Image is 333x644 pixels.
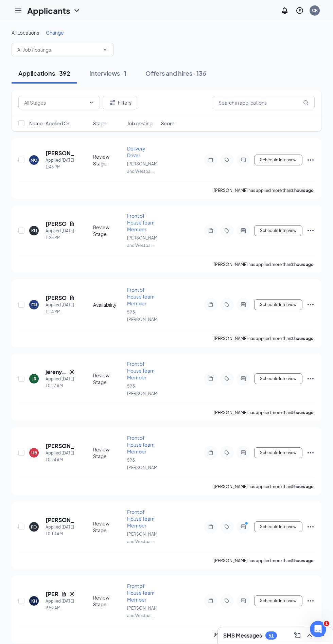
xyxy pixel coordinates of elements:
svg: Tag [223,524,231,530]
p: [PERSON_NAME] has applied more than . [214,410,315,415]
span: Delivery Driver [127,145,145,158]
div: Review Stage [93,224,123,237]
div: Applied [DATE] 1:28 PM [46,228,75,241]
span: Front of House Team Member [127,509,155,529]
div: Review Stage [93,594,123,608]
div: Availability [93,301,123,308]
p: [PERSON_NAME] has applied more than . [214,632,315,638]
button: Schedule Interview [254,447,302,458]
div: Applied [DATE] 10:24 AM [46,450,75,463]
svg: Note [207,302,215,307]
div: KH [31,598,37,604]
svg: ChevronDown [89,100,94,105]
svg: Ellipses [306,301,315,309]
p: [PERSON_NAME] has applied more than . [214,558,315,563]
span: [PERSON_NAME] and Westpa ... [127,161,161,174]
div: Applied [DATE] 1:14 PM [46,302,75,315]
svg: ActiveChat [239,157,247,163]
button: Schedule Interview [254,373,302,384]
span: [PERSON_NAME] and Westpa ... [127,235,161,248]
h5: jerenyia [PERSON_NAME] [46,368,67,376]
h5: [PERSON_NAME] [46,516,75,524]
svg: PrimaryDot [243,521,251,527]
svg: ActiveChat [239,228,247,233]
div: Interviews · 1 [89,69,126,77]
span: Score [161,120,175,127]
span: [PERSON_NAME] and Westpa ... [127,532,161,544]
input: All Stages [24,99,86,106]
svg: Notifications [281,6,289,15]
svg: Tag [223,157,231,163]
span: All Locations [12,30,39,36]
h1: Applicants [27,5,70,16]
span: Front of House Team Member [127,361,155,380]
div: KH [31,228,37,234]
svg: Tag [223,450,231,455]
div: Offers and hires · 136 [145,69,206,77]
svg: Ellipses [306,227,315,235]
svg: Document [69,295,75,301]
svg: MagnifyingGlass [303,100,309,105]
div: FM [31,302,37,308]
svg: ChevronDown [73,6,81,15]
svg: Note [207,157,215,163]
span: 1 [324,621,329,626]
button: ChevronUp [304,630,315,641]
button: Schedule Interview [254,521,302,532]
svg: Reapply [69,369,75,375]
svg: Filter [108,99,117,107]
div: Review Stage [93,520,123,534]
iframe: Intercom live chat [310,621,326,637]
svg: Document [69,221,75,227]
svg: Note [207,598,215,604]
div: Applied [DATE] 10:13 AM [46,524,75,537]
div: Applied [DATE] 1:48 PM [46,157,75,171]
div: Review Stage [93,372,123,386]
b: 5 hours ago [291,558,314,563]
svg: Ellipses [306,375,315,383]
svg: Tag [223,376,231,381]
span: 59 & [PERSON_NAME] [127,309,161,322]
div: CR [312,7,318,13]
div: Review Stage [93,446,123,460]
span: 59 & [PERSON_NAME] [127,458,161,470]
svg: ActiveChat [239,376,247,381]
button: Schedule Interview [254,155,302,165]
svg: ComposeMessage [293,631,301,640]
h5: [PERSON_NAME] [46,294,67,302]
svg: ActiveChat [239,524,247,530]
span: Front of House Team Member [127,435,155,454]
svg: ActiveChat [239,450,247,455]
h5: [PERSON_NAME] [46,590,58,598]
svg: QuestionInfo [296,6,304,15]
svg: ActiveChat [239,302,247,307]
svg: Note [207,228,215,233]
svg: Ellipses [306,156,315,164]
h5: [PERSON_NAME] [46,220,67,228]
svg: Tag [223,302,231,307]
h5: [PERSON_NAME] [46,149,75,157]
p: [PERSON_NAME] has applied more than . [214,187,315,193]
span: Front of House Team Member [127,583,155,603]
span: Stage [93,120,107,127]
div: MG [31,157,37,163]
svg: ChevronUp [305,631,314,640]
button: Schedule Interview [254,595,302,606]
span: Change [46,30,64,36]
svg: Ellipses [306,523,315,531]
svg: Note [207,450,215,455]
p: [PERSON_NAME] has applied more than . [214,484,315,489]
span: Name · Applied On [29,120,70,127]
div: Review Stage [93,153,123,167]
div: HB [31,450,37,456]
svg: Tag [223,598,231,604]
button: Schedule Interview [254,299,302,310]
button: ComposeMessage [292,630,303,641]
svg: Note [207,524,215,530]
svg: ActiveChat [239,598,247,604]
div: FO [31,524,37,530]
span: [PERSON_NAME] and Westpa ... [127,606,161,618]
p: [PERSON_NAME] has applied more than . [214,262,315,267]
b: 2 hours ago [291,262,314,267]
svg: Reapply [69,591,75,597]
